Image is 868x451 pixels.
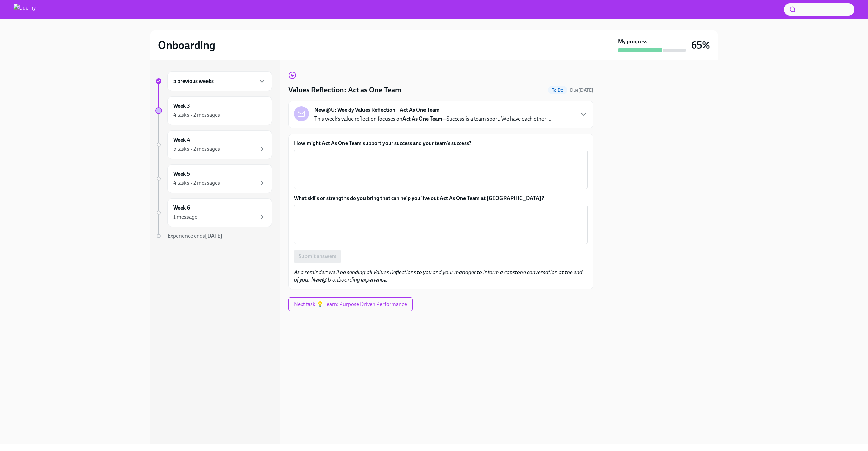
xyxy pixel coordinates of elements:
[173,102,190,110] h6: Week 3
[155,198,272,227] a: Week 61 message
[173,170,190,178] h6: Week 5
[158,38,215,52] h2: Onboarding
[570,87,593,93] span: September 16th, 2025 10:00
[173,136,190,144] h6: Week 4
[314,115,551,123] p: This week’s value reflection focuses on —Success is a team sport. We have each other'...
[173,145,220,153] div: 5 tasks • 2 messages
[173,77,214,85] h6: 5 previous weeks
[294,269,583,283] em: As a reminder: we'll be sending all Values Reflections to you and your manager to inform a capsto...
[314,106,440,114] strong: New@U: Weekly Values Reflection—Act As One Team
[402,115,442,122] strong: Act As One Team
[173,213,197,221] div: 1 message
[288,85,401,95] h4: Values Reflection: Act as One Team
[167,71,272,91] div: 5 previous weeks
[548,88,567,93] span: To Do
[173,179,220,187] div: 4 tasks • 2 messages
[691,39,710,51] h3: 65%
[155,164,272,193] a: Week 54 tasks • 2 messages
[294,140,588,147] label: How might Act As One Team support your success and your team’s success?
[173,204,190,212] h6: Week 6
[155,130,272,159] a: Week 45 tasks • 2 messages
[14,4,36,15] img: Udemy
[294,301,407,308] span: Next task : 💡Learn: Purpose Driven Performance
[288,297,413,311] button: Next task:💡Learn: Purpose Driven Performance
[578,87,593,93] strong: [DATE]
[205,233,222,239] strong: [DATE]
[618,38,647,46] strong: My progress
[294,195,588,202] label: What skills or strengths do you bring that can help you live out Act As One Team at [GEOGRAPHIC_D...
[155,96,272,125] a: Week 34 tasks • 2 messages
[167,233,222,239] span: Experience ends
[570,87,593,93] span: Due
[173,111,220,119] div: 4 tasks • 2 messages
